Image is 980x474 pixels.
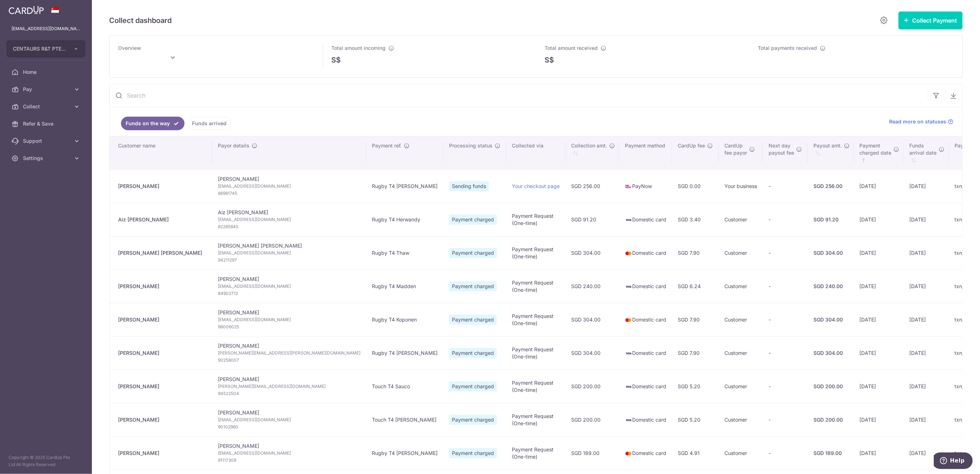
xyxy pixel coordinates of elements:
span: Payment charged [449,215,497,225]
th: Payout amt. : activate to sort column ascending [808,136,854,169]
td: Touch T4 [PERSON_NAME] [366,403,443,436]
td: SGD 200.00 [565,403,619,436]
td: [PERSON_NAME] [212,370,366,403]
td: Rugby T4 Madden [366,269,443,303]
td: [DATE] [854,236,904,269]
th: Collected via [506,136,565,169]
span: Payment charged [449,381,497,391]
div: [PERSON_NAME] [118,283,206,290]
span: 84902712 [218,290,360,297]
span: Collect [23,103,70,110]
a: Funds arrived [187,117,231,130]
td: [DATE] [854,436,904,470]
div: [PERSON_NAME] [PERSON_NAME] [118,249,206,257]
td: - [763,303,808,336]
div: SGD 256.00 [813,183,848,190]
td: [DATE] [854,403,904,436]
td: Aiz [PERSON_NAME] [212,203,366,236]
span: Payment charged [449,315,497,325]
span: [EMAIL_ADDRESS][DOMAIN_NAME] [218,249,360,257]
a: Read more on statuses [890,118,954,125]
td: SGD 4.91 [672,436,719,470]
td: [DATE] [904,370,949,403]
td: SGD 240.00 [565,269,619,303]
td: [DATE] [854,303,904,336]
td: [PERSON_NAME] [212,303,366,336]
td: PayNow [619,169,672,203]
div: Aiz [PERSON_NAME] [118,216,206,223]
td: Domestic card [619,370,672,403]
span: 86981745 [218,190,360,197]
img: visa-sm-192604c4577d2d35970c8ed26b86981c2741ebd56154ab54ad91a526f0f24972.png [625,417,632,424]
span: Payment ref. [372,142,402,149]
td: [DATE] [904,303,949,336]
td: [PERSON_NAME] [212,269,366,303]
td: Domestic card [619,203,672,236]
td: Customer [719,203,763,236]
td: Customer [719,403,763,436]
span: Sending funds [449,181,489,191]
td: [DATE] [904,336,949,370]
td: SGD 0.00 [672,169,719,203]
span: [EMAIL_ADDRESS][DOMAIN_NAME] [218,216,360,223]
button: CENTAURS R&T PTE. LTD. [6,40,85,57]
td: Domestic card [619,303,672,336]
div: [PERSON_NAME] [118,416,206,423]
td: SGD 3.40 [672,203,719,236]
td: [DATE] [904,203,949,236]
td: Your business [719,169,763,203]
span: Payment charged [449,448,497,458]
span: Total amount received [545,45,598,51]
div: SGD 91.20 [813,216,848,223]
h5: Collect dashboard [109,15,172,26]
input: Search [109,84,928,107]
div: [PERSON_NAME] [118,450,206,457]
span: Pay [23,86,70,93]
span: 94522504 [218,390,360,397]
td: SGD 7.90 [672,336,719,370]
span: Payment charged date [860,142,892,156]
td: Payment Request (One-time) [506,303,565,336]
img: paynow-md-4fe65508ce96feda548756c5ee0e473c78d4820b8ea51387c6e4ad89e58a5e61.png [625,183,632,190]
img: mastercard-sm-87a3fd1e0bddd137fecb07648320f44c262e2538e7db6024463105ddbc961eb2.png [625,316,632,324]
div: SGD 189.00 [813,450,848,457]
td: Payment Request (One-time) [506,336,565,370]
span: Collection amt. [571,142,607,149]
img: mastercard-sm-87a3fd1e0bddd137fecb07648320f44c262e2538e7db6024463105ddbc961eb2.png [625,450,632,457]
td: Rugby T4 Thaw [366,236,443,269]
span: 98006025 [218,323,360,330]
td: - [763,203,808,236]
th: Collection amt. : activate to sort column ascending [565,136,619,169]
div: SGD 200.00 [813,416,848,423]
td: Payment Request (One-time) [506,236,565,269]
th: CardUpfee payor [719,136,763,169]
td: [DATE] [904,169,949,203]
td: SGD 304.00 [565,336,619,370]
td: SGD 5.20 [672,370,719,403]
span: Total payments received [758,45,817,51]
td: [PERSON_NAME] [212,403,366,436]
td: Rugby T4 Koponen [366,303,443,336]
td: Customer [719,303,763,336]
td: Customer [719,436,763,470]
th: Payment method [619,136,672,169]
span: [EMAIL_ADDRESS][DOMAIN_NAME] [218,450,360,457]
td: Rugby T4 Herwandy [366,203,443,236]
a: Your checkout page [512,183,560,189]
span: 82285845 [218,223,360,230]
td: [DATE] [854,203,904,236]
td: SGD 91.20 [565,203,619,236]
td: - [763,370,808,403]
span: Payment charged [449,348,497,358]
span: [PERSON_NAME][EMAIL_ADDRESS][PERSON_NAME][DOMAIN_NAME] [218,349,360,357]
th: Customer name [109,136,212,169]
td: SGD 189.00 [565,436,619,470]
td: [PERSON_NAME] [212,436,366,470]
span: 94211297 [218,257,360,264]
td: Customer [719,236,763,269]
span: Next day payout fee [769,142,794,156]
td: [PERSON_NAME] [212,169,366,203]
td: SGD 256.00 [565,169,619,203]
span: S$ [545,55,554,65]
td: Payment Request (One-time) [506,403,565,436]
